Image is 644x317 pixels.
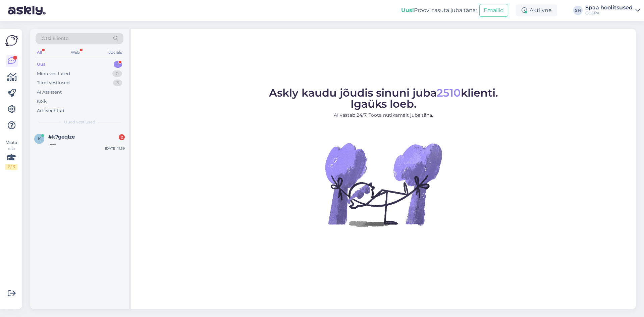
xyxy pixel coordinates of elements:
[401,7,414,13] b: Uus!
[585,10,633,16] div: GOSPA
[64,119,95,125] span: Uued vestlused
[37,70,70,77] div: Minu vestlused
[5,164,17,170] div: 2 / 3
[114,61,122,68] div: 1
[585,5,633,10] div: Spaa hoolitsused
[269,86,498,110] span: Askly kaudu jõudis sinuni juba klienti. Igaüks loeb.
[5,34,18,47] img: Askly Logo
[37,61,46,68] div: Uus
[38,136,41,141] span: k
[37,80,70,86] div: Tiimi vestlused
[36,48,43,57] div: All
[516,4,557,16] div: Aktiivne
[573,6,583,15] div: SH
[112,70,122,77] div: 0
[323,124,444,245] img: No Chat active
[105,146,125,151] div: [DATE] 11:59
[69,48,81,57] div: Web
[37,98,47,105] div: Kõik
[437,86,461,99] span: 2510
[42,35,68,42] span: Otsi kliente
[107,48,123,57] div: Socials
[269,112,498,119] p: AI vastab 24/7. Tööta nutikamalt juba täna.
[585,5,640,16] a: Spaa hoolitsusedGOSPA
[37,107,64,114] div: Arhiveeritud
[401,6,477,14] div: Proovi tasuta juba täna:
[119,134,125,140] div: 2
[37,89,62,96] div: AI Assistent
[113,80,122,86] div: 3
[479,4,508,17] button: Emailid
[5,140,17,170] div: Vaata siia
[48,134,75,140] span: #k7geqlze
